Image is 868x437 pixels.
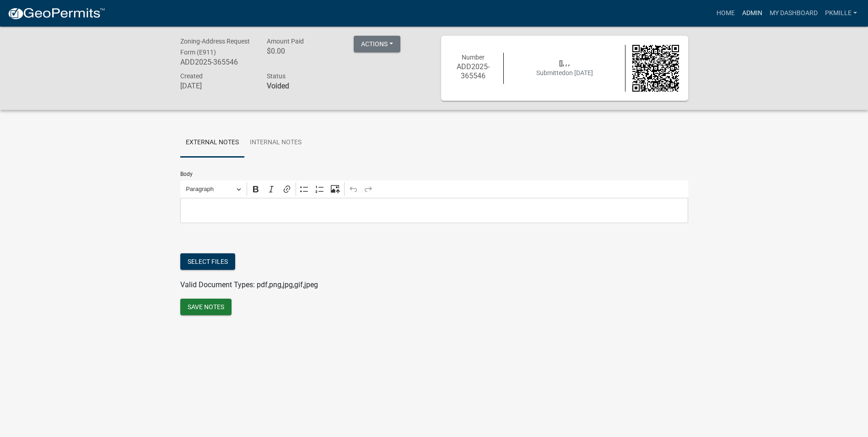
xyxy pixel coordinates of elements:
a: Home [713,5,739,22]
a: Internal Notes [244,128,307,158]
span: Status [267,72,286,80]
h6: ADD2025-365546 [180,58,253,66]
label: Body [180,171,193,177]
h6: ADD2025-365546 [450,62,497,80]
h6: [DATE] [180,82,253,90]
div: Editor editing area: main. Press Alt+0 for help. [180,198,688,223]
span: Number [462,54,485,61]
span: Valid Document Types: pdf,png,jpg,gif,jpeg [180,280,318,289]
button: Select files [180,253,235,270]
button: Actions [354,36,400,52]
button: Save Notes [180,299,232,315]
strong: Voided [267,82,289,90]
span: Created [180,72,203,80]
a: pkmille [821,5,861,22]
span: Submitted on [DATE] [536,69,593,76]
img: QR code [632,45,679,92]
span: [], , , [559,60,570,67]
a: External Notes [180,128,244,158]
button: Paragraph, Heading [182,182,245,197]
span: Paragraph [186,184,233,195]
a: Admin [739,5,766,22]
span: Zoning-Address Request Form (E911) [180,38,250,56]
h6: $0.00 [267,47,340,55]
div: Editor toolbar [180,180,688,198]
a: My Dashboard [766,5,821,22]
span: Amount Paid [267,38,304,45]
